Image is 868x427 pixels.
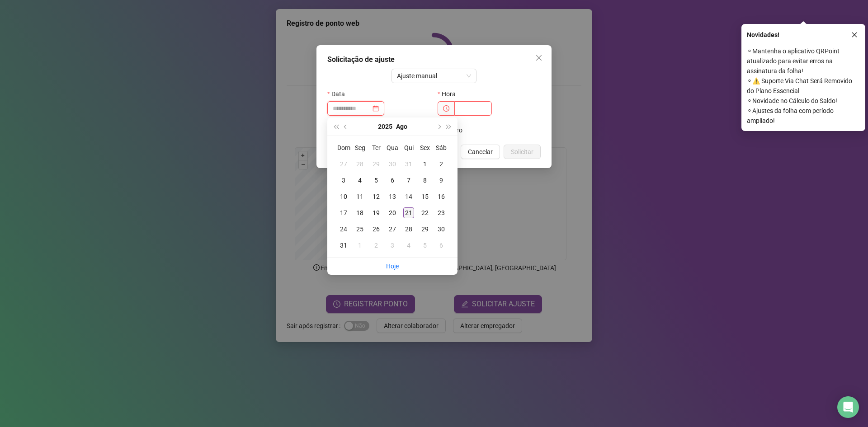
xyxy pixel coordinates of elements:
[335,140,352,156] th: Dom
[420,159,430,169] div: 1
[417,221,433,237] td: 2025-08-29
[384,205,401,221] td: 2025-08-20
[354,159,365,169] div: 28
[384,221,401,237] td: 2025-08-27
[417,237,433,253] td: 2025-09-05
[368,140,384,156] th: Ter
[338,159,349,169] div: 27
[352,237,368,253] td: 2025-09-01
[417,188,433,205] td: 2025-08-15
[420,240,430,251] div: 5
[396,117,407,136] button: month panel
[371,224,382,235] div: 26
[436,224,447,235] div: 30
[403,175,414,186] div: 7
[747,96,860,106] span: ⚬ Novidade no Cálculo do Saldo!
[417,140,433,156] th: Sex
[331,117,341,136] button: super-prev-year
[384,237,401,253] td: 2025-09-03
[338,207,349,218] div: 17
[338,224,349,235] div: 24
[397,69,472,83] span: Ajuste manual
[420,224,430,235] div: 29
[368,205,384,221] td: 2025-08-19
[747,76,860,96] span: ⚬ ⚠️ Suporte Via Chat Será Removido do Plano Essencial
[338,191,349,202] div: 10
[371,191,382,202] div: 12
[433,156,449,172] td: 2025-08-02
[368,188,384,205] td: 2025-08-12
[417,205,433,221] td: 2025-08-22
[401,205,417,221] td: 2025-08-21
[354,207,365,218] div: 18
[368,221,384,237] td: 2025-08-26
[403,207,414,218] div: 21
[504,145,541,159] button: Solicitar
[387,191,398,202] div: 13
[387,159,398,169] div: 30
[352,188,368,205] td: 2025-08-11
[532,51,546,65] button: Close
[403,191,414,202] div: 14
[327,54,541,65] div: Solicitação de ajuste
[387,175,398,186] div: 6
[747,46,860,76] span: ⚬ Mantenha o aplicativo QRPoint atualizado para evitar erros na assinatura da folha!
[371,207,382,218] div: 19
[352,140,368,156] th: Seg
[433,172,449,188] td: 2025-08-09
[438,87,462,101] label: Hora
[335,237,352,253] td: 2025-08-31
[386,263,399,270] a: Hoje
[354,224,365,235] div: 25
[851,32,858,38] span: close
[535,54,542,61] span: close
[368,237,384,253] td: 2025-09-02
[417,172,433,188] td: 2025-08-08
[401,237,417,253] td: 2025-09-04
[384,188,401,205] td: 2025-08-13
[436,175,447,186] div: 9
[354,191,365,202] div: 11
[433,140,449,156] th: Sáb
[352,172,368,188] td: 2025-08-04
[338,240,349,251] div: 31
[368,172,384,188] td: 2025-08-05
[335,221,352,237] td: 2025-08-24
[837,396,859,418] div: Open Intercom Messenger
[371,240,382,251] div: 2
[403,224,414,235] div: 28
[401,221,417,237] td: 2025-08-28
[461,145,500,159] button: Cancelar
[444,117,454,136] button: super-next-year
[436,240,447,251] div: 6
[433,205,449,221] td: 2025-08-23
[335,205,352,221] td: 2025-08-17
[417,156,433,172] td: 2025-08-01
[401,172,417,188] td: 2025-08-07
[371,175,382,186] div: 5
[387,224,398,235] div: 27
[368,156,384,172] td: 2025-07-29
[354,175,365,186] div: 4
[436,191,447,202] div: 16
[384,140,401,156] th: Qua
[384,156,401,172] td: 2025-07-30
[352,221,368,237] td: 2025-08-25
[401,140,417,156] th: Qui
[403,159,414,169] div: 31
[433,221,449,237] td: 2025-08-30
[420,207,430,218] div: 22
[420,175,430,186] div: 8
[341,117,351,136] button: prev-year
[371,159,382,169] div: 29
[747,30,779,40] span: Novidades !
[420,191,430,202] div: 15
[384,172,401,188] td: 2025-08-06
[378,117,392,136] button: year panel
[403,240,414,251] div: 4
[401,156,417,172] td: 2025-07-31
[387,240,398,251] div: 3
[335,188,352,205] td: 2025-08-10
[468,147,493,157] span: Cancelar
[338,175,349,186] div: 3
